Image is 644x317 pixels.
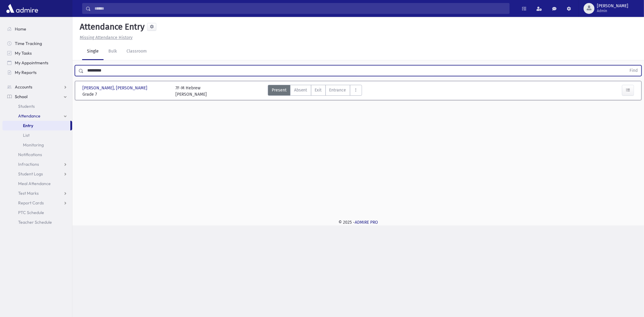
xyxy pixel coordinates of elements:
[82,91,169,98] span: Grade 7
[18,152,42,157] span: Notifications
[2,24,72,34] a: Home
[315,87,322,93] span: Exit
[18,219,52,225] span: Teacher Schedule
[5,2,40,14] img: AdmirePro
[2,39,72,48] a: Time Tracking
[18,181,51,186] span: Meal Attendance
[15,94,27,99] span: School
[15,84,32,90] span: Accounts
[2,111,72,121] a: Attendance
[82,43,104,60] a: Single
[329,87,346,93] span: Entrance
[597,8,628,13] span: Admin
[18,210,44,215] span: PTC Schedule
[82,85,149,91] span: [PERSON_NAME], [PERSON_NAME]
[15,70,37,75] span: My Reports
[18,162,39,167] span: Infractions
[18,191,39,196] span: Test Marks
[2,188,72,198] a: Test Marks
[175,85,207,98] div: 7F-M Hebrew [PERSON_NAME]
[15,50,32,56] span: My Tasks
[2,48,72,58] a: My Tasks
[122,43,152,60] a: Classroom
[82,219,634,226] div: © 2025 -
[2,121,70,130] a: Entry
[15,26,26,32] span: Home
[15,60,48,66] span: My Appointments
[15,41,42,46] span: Time Tracking
[18,113,40,119] span: Attendance
[597,4,628,8] span: [PERSON_NAME]
[268,85,362,98] div: AttTypes
[80,35,133,40] u: Missing Attendance History
[2,130,72,140] a: List
[2,92,72,101] a: School
[91,3,509,14] input: Search
[2,217,72,227] a: Teacher Schedule
[2,159,72,169] a: Infractions
[23,123,33,128] span: Entry
[18,200,44,206] span: Report Cards
[2,101,72,111] a: Students
[2,169,72,179] a: Student Logs
[18,104,35,109] span: Students
[2,179,72,188] a: Meal Attendance
[2,140,72,150] a: Monitoring
[355,220,378,225] a: ADMIRE PRO
[272,87,287,93] span: Present
[2,150,72,159] a: Notifications
[77,22,145,32] h5: Attendance Entry
[2,82,72,92] a: Accounts
[23,142,44,148] span: Monitoring
[294,87,307,93] span: Absent
[77,35,133,40] a: Missing Attendance History
[104,43,122,60] a: Bulk
[2,208,72,217] a: PTC Schedule
[2,198,72,208] a: Report Cards
[23,133,30,138] span: List
[2,68,72,77] a: My Reports
[2,58,72,68] a: My Appointments
[18,171,43,177] span: Student Logs
[626,66,641,76] button: Find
